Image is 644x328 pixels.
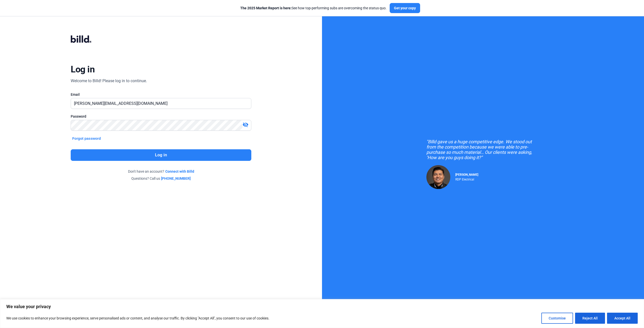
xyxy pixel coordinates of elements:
div: Don't have an account? [71,169,251,174]
p: We use cookies to enhance your browsing experience, serve personalised ads or content, and analys... [6,315,269,321]
div: Log in [71,64,95,75]
div: Questions? Call us [71,176,251,181]
button: Log in [71,149,251,161]
span: [PERSON_NAME] [455,173,478,176]
span: The 2025 Market Report is here: [240,6,292,10]
div: See how top-performing subs are overcoming the status quo. [240,6,387,11]
mat-icon: visibility_off [243,122,249,128]
a: [PHONE_NUMBER] [161,176,191,181]
button: Get your copy [390,3,420,13]
div: Password [71,114,251,119]
button: Reject All [575,313,605,324]
div: Welcome to Billd! Please log in to continue. [71,78,147,84]
button: Forgot password [71,136,102,141]
div: Email [71,92,251,97]
img: Raul Pacheco [426,165,450,189]
button: Customise [541,313,573,324]
p: We value your privacy [6,304,638,310]
div: "Billd gave us a huge competitive edge. We stood out from the competition because we were able to... [426,139,540,160]
div: RDP Electrical [455,176,478,181]
a: Connect with Billd [165,169,194,174]
button: Accept All [607,313,638,324]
